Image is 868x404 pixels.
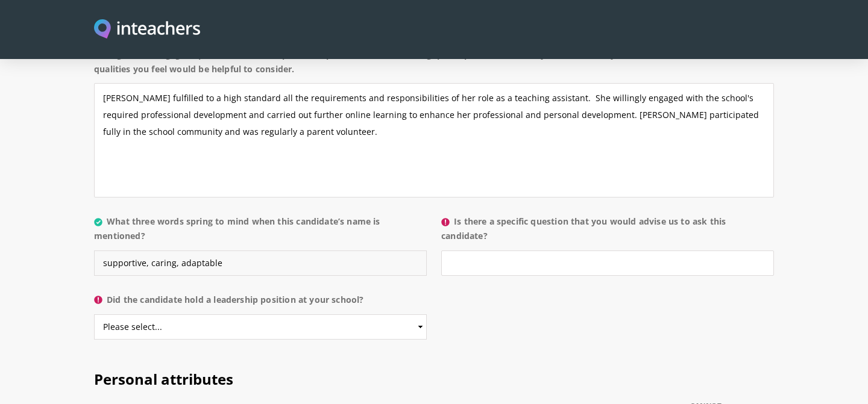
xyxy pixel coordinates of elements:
[94,293,427,314] label: Did the candidate hold a leadership position at your school?
[94,214,427,250] label: What three words spring to mind when this candidate’s name is mentioned?
[441,214,774,250] label: Is there a specific question that you would advise us to ask this candidate?
[94,369,233,389] span: Personal attributes
[94,19,200,40] a: Visit this site's homepage
[94,19,200,40] img: Inteachers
